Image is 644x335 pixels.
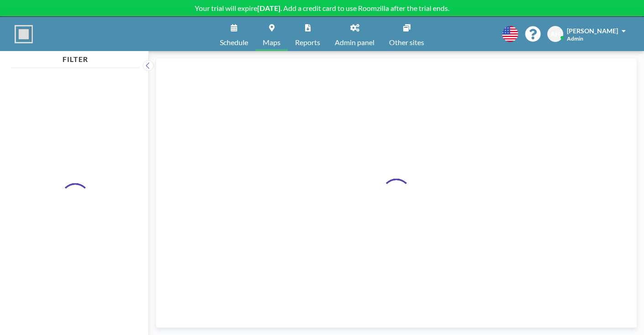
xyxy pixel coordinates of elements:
img: organization-logo [15,25,33,43]
a: Reports [288,17,327,51]
a: Maps [255,17,288,51]
a: Schedule [213,17,255,51]
span: Reports [295,39,320,46]
span: Other sites [389,39,424,46]
span: Admin panel [335,39,374,46]
span: Schedule [220,39,248,46]
b: [DATE] [257,4,280,12]
span: Admin [567,35,583,42]
span: [PERSON_NAME] [567,27,618,35]
a: Admin panel [327,17,382,51]
span: AH [551,30,560,38]
span: Maps [263,39,280,46]
a: Other sites [382,17,431,51]
h4: FILTER [11,51,140,64]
